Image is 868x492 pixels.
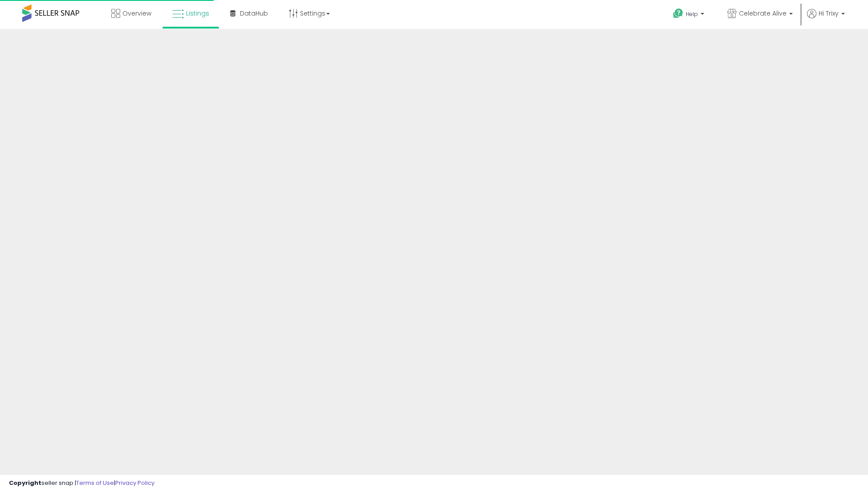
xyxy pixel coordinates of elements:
[186,9,209,18] span: Listings
[122,9,151,18] span: Overview
[807,9,845,29] a: Hi Trixy
[739,9,787,18] span: Celebrate Alive
[819,9,839,18] span: Hi Trixy
[240,9,268,18] span: DataHub
[686,10,698,18] span: Help
[673,8,684,19] i: Get Help
[666,1,713,29] a: Help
